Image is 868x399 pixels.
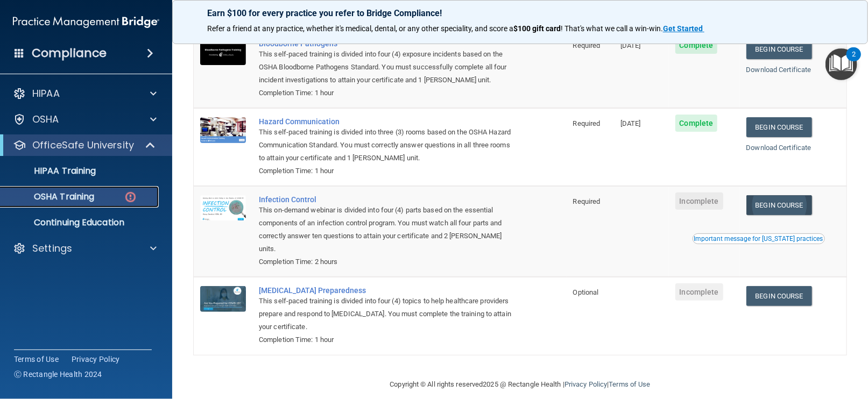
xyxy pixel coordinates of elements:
a: Begin Course [746,286,812,306]
p: HIPAA [32,87,60,100]
button: Open Resource Center, 2 new notifications [825,48,857,80]
div: Completion Time: 2 hours [259,255,513,268]
a: Download Certificate [746,66,811,74]
strong: $100 gift card [513,24,561,33]
span: Refer a friend at any practice, whether it's medical, dental, or any other speciality, and score a [207,24,513,33]
span: [DATE] [620,119,641,127]
p: OSHA Training [7,191,94,202]
div: 2 [852,54,856,68]
a: Hazard Communication [259,117,513,126]
a: Privacy Policy [564,380,607,388]
img: danger-circle.6113f641.png [124,190,137,204]
a: Begin Course [746,39,812,59]
a: OfficeSafe University [13,139,156,152]
div: Completion Time: 1 hour [259,333,513,346]
span: Incomplete [675,193,723,210]
a: Begin Course [746,117,812,137]
a: Infection Control [259,195,513,204]
span: Required [573,119,601,127]
strong: Get Started [663,24,703,33]
a: Terms of Use [609,380,650,388]
span: Complete [675,115,718,132]
a: Privacy Policy [72,354,120,365]
a: Begin Course [746,195,812,215]
div: This self-paced training is divided into four (4) topics to help healthcare providers prepare and... [259,295,513,333]
a: Settings [13,242,157,255]
button: Read this if you are a dental practitioner in the state of CA [693,233,825,244]
div: Completion Time: 1 hour [259,87,513,99]
div: Completion Time: 1 hour [259,165,513,177]
span: Required [573,41,601,49]
div: This on-demand webinar is divided into four (4) parts based on the essential components of an inf... [259,204,513,255]
a: Get Started [663,24,704,33]
p: HIPAA Training [7,166,96,176]
a: [MEDICAL_DATA] Preparedness [259,286,513,295]
span: Complete [675,37,718,54]
a: HIPAA [13,87,157,100]
div: This self-paced training is divided into four (4) exposure incidents based on the OSHA Bloodborne... [259,48,513,87]
a: OSHA [13,113,157,126]
span: Incomplete [675,283,723,301]
span: [DATE] [620,41,641,49]
span: Optional [573,288,599,296]
div: Important message for [US_STATE] practices [694,236,823,242]
span: ! That's what we call a win-win. [561,24,663,33]
p: Continuing Education [7,217,154,228]
p: OSHA [32,113,59,126]
a: Terms of Use [14,354,59,365]
span: Required [573,197,601,205]
span: Ⓒ Rectangle Health 2024 [14,369,102,380]
p: Earn $100 for every practice you refer to Bridge Compliance! [207,8,833,18]
p: Settings [32,242,72,255]
img: PMB logo [13,11,159,33]
h4: Compliance [32,46,107,61]
div: This self-paced training is divided into three (3) rooms based on the OSHA Hazard Communication S... [259,126,513,165]
p: OfficeSafe University [32,139,134,152]
a: Download Certificate [746,144,811,152]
